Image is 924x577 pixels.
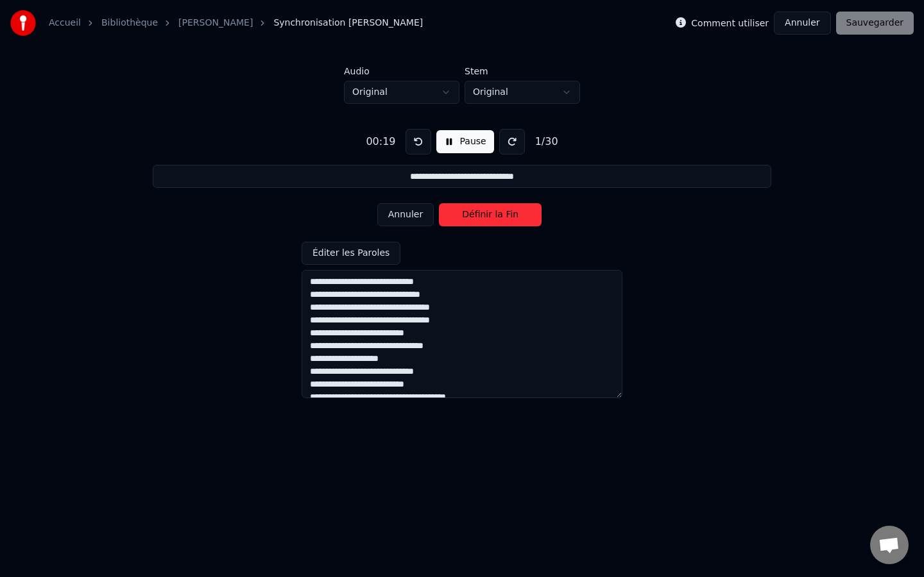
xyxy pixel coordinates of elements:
[436,130,493,153] button: Pause
[870,526,909,564] div: Ouvrir le chat
[530,134,563,149] div: 1 / 30
[273,17,423,29] span: Synchronisation [PERSON_NAME]
[439,203,542,226] button: Définir la Fin
[361,134,400,149] div: 00:19
[377,203,434,226] button: Annuler
[49,17,81,29] a: Accueil
[691,19,769,28] label: Comment utiliser
[465,67,580,76] label: Stem
[49,17,423,29] nav: breadcrumb
[10,10,36,36] img: youka
[344,67,459,76] label: Audio
[178,17,253,29] a: [PERSON_NAME]
[101,17,158,29] a: Bibliothèque
[774,12,830,35] button: Annuler
[302,242,400,265] button: Éditer les Paroles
